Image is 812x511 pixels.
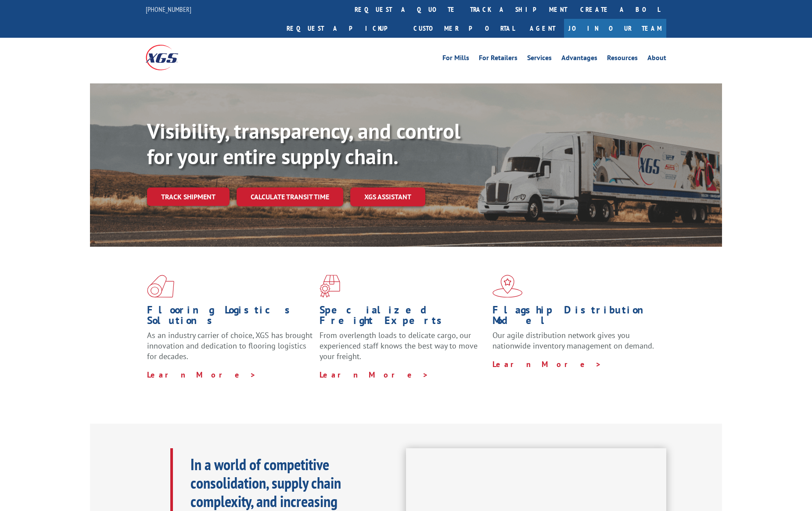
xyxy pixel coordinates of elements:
a: Customer Portal [407,19,521,38]
a: Request a pickup [280,19,407,38]
p: From overlength loads to delicate cargo, our experienced staff knows the best way to move your fr... [320,330,485,369]
a: [PHONE_NUMBER] [146,5,191,14]
a: Resources [607,54,638,64]
a: XGS ASSISTANT [350,187,425,206]
b: Visibility, transparency, and control for your entire supply chain. [147,117,460,170]
h1: Flooring Logistics Solutions [147,305,313,330]
a: About [647,54,666,64]
a: Learn More > [147,370,256,380]
a: Services [527,54,552,64]
a: For Mills [442,54,469,64]
h1: Specialized Freight Experts [320,305,485,330]
h1: Flagship Distribution Model [492,305,658,330]
a: Calculate transit time [237,187,343,206]
a: Track shipment [147,187,230,206]
a: Join Our Team [564,19,666,38]
img: xgs-icon-flagship-distribution-model-red [492,275,523,298]
span: As an industry carrier of choice, XGS has brought innovation and dedication to flooring logistics... [147,330,313,361]
img: xgs-icon-total-supply-chain-intelligence-red [147,275,174,298]
a: Agent [521,19,564,38]
img: xgs-icon-focused-on-flooring-red [320,275,340,298]
a: Advantages [561,54,597,64]
a: Learn More > [320,370,429,380]
a: For Retailers [479,54,517,64]
a: Learn More > [492,359,602,369]
span: Our agile distribution network gives you nationwide inventory management on demand. [492,330,654,351]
